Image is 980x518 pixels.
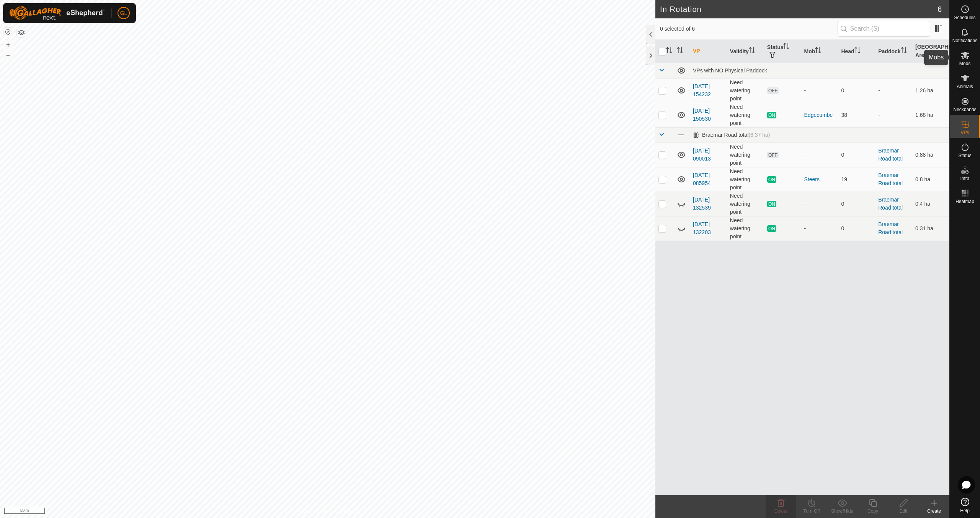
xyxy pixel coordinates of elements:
p-sorticon: Activate to sort [783,44,789,50]
span: GL [120,9,127,17]
a: [DATE] 150530 [693,108,711,122]
th: VP [690,40,727,63]
div: - [804,225,835,233]
span: Neckbands [953,107,976,112]
td: - [875,103,912,127]
th: Paddock [875,40,912,63]
div: - [804,200,835,208]
p-sorticon: Activate to sort [854,48,861,54]
div: Copy [857,508,888,515]
th: Validity [727,40,764,63]
a: [DATE] 154232 [693,83,711,97]
div: Edgecumbe [804,111,835,119]
td: Need watering point [727,192,764,216]
span: ON [767,225,776,232]
a: Braemar Road total [878,148,903,162]
span: Mobs [959,61,970,66]
div: VPs with NO Physical Paddock [693,67,946,74]
span: Heatmap [955,199,974,204]
p-sorticon: Activate to sort [927,52,933,58]
p-sorticon: Activate to sort [815,48,821,54]
button: Reset Map [3,28,13,37]
td: 0.31 ha [912,216,949,241]
span: VPs [960,130,969,135]
div: Show/Hide [827,508,857,515]
p-sorticon: Activate to sort [677,48,683,54]
td: Need watering point [727,78,764,103]
th: Head [838,40,875,63]
div: Steers [804,175,835,184]
td: 0 [838,192,875,216]
a: Braemar Road total [878,172,903,186]
span: (6.37 ha) [748,132,770,138]
div: - [804,87,835,95]
span: Schedules [954,15,975,20]
th: [GEOGRAPHIC_DATA] Area [912,40,949,63]
h2: In Rotation [660,5,938,14]
a: [DATE] 132539 [693,197,711,211]
a: [DATE] 090013 [693,148,711,162]
div: - [804,151,835,159]
td: 0 [838,143,875,167]
span: OFF [767,152,779,158]
button: + [3,40,13,49]
span: Infra [960,176,969,181]
div: Braemar Road total [693,132,770,138]
td: 0.88 ha [912,143,949,167]
a: [DATE] 085954 [693,172,711,186]
img: Gallagher Logo [9,6,105,20]
th: Status [764,40,801,63]
a: Privacy Policy [297,508,326,515]
td: 0.4 ha [912,192,949,216]
div: Turn Off [796,508,827,515]
a: Braemar Road total [878,197,903,211]
td: Need watering point [727,103,764,127]
span: ON [767,112,776,118]
td: Need watering point [727,216,764,241]
span: 6 [938,3,942,15]
span: Help [960,508,970,513]
span: Delete [774,508,788,514]
p-sorticon: Activate to sort [666,48,672,54]
span: 0 selected of 6 [660,25,838,33]
a: Braemar Road total [878,221,903,235]
span: Status [958,153,971,158]
td: Need watering point [727,167,764,192]
td: 38 [838,103,875,127]
button: Map Layers [17,28,26,37]
span: Notifications [952,38,977,43]
td: 1.26 ha [912,78,949,103]
a: [DATE] 132203 [693,221,711,235]
span: ON [767,176,776,183]
button: – [3,50,13,59]
td: 1.68 ha [912,103,949,127]
td: 0 [838,78,875,103]
span: ON [767,201,776,207]
span: Animals [957,84,973,89]
a: Contact Us [335,508,358,515]
td: Need watering point [727,143,764,167]
p-sorticon: Activate to sort [901,48,907,54]
td: 0.8 ha [912,167,949,192]
td: 19 [838,167,875,192]
a: Help [950,495,980,516]
div: Edit [888,508,919,515]
td: - [875,78,912,103]
td: 0 [838,216,875,241]
div: Create [919,508,949,515]
span: OFF [767,87,779,94]
th: Mob [801,40,838,63]
p-sorticon: Activate to sort [749,48,755,54]
input: Search (S) [838,21,930,37]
